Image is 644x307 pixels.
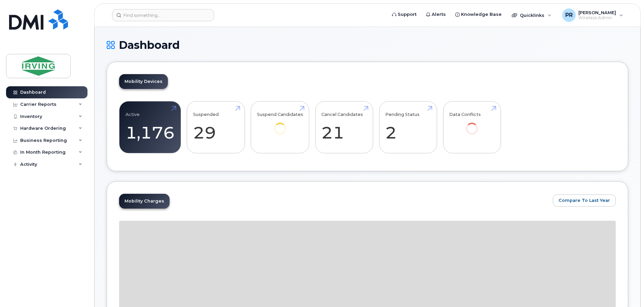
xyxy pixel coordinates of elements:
h1: Dashboard [107,39,628,51]
a: Suspend Candidates [257,105,303,144]
button: Compare To Last Year [553,194,616,207]
a: Cancel Candidates 21 [321,105,367,150]
a: Mobility Devices [119,74,168,89]
a: Suspended 29 [193,105,239,150]
span: Compare To Last Year [559,197,610,204]
a: Active 1,176 [126,105,175,150]
a: Pending Status 2 [385,105,431,150]
a: Data Conflicts [449,105,495,144]
a: Mobility Charges [119,194,170,209]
